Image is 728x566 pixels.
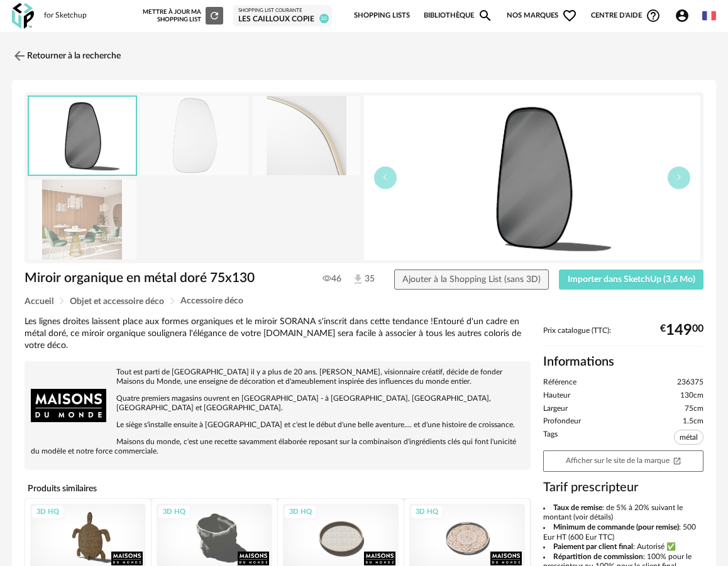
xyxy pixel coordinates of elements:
[70,297,164,306] span: Objet et accessoire déco
[702,9,716,23] img: fr
[25,297,703,306] div: Breadcrumb
[351,273,365,286] img: Téléchargements
[31,420,524,430] p: Le siège s'installe ensuite à [GEOGRAPHIC_DATA] et c'est le début d'une belle aventure.... et d'u...
[543,503,703,523] li: : de 5% à 20% suivant le montant (voir détails)
[31,367,106,443] img: brand logo
[553,504,602,511] b: Taux de remise
[543,430,558,447] span: Tags
[675,8,690,23] span: Account Circle icon
[543,542,703,552] li: : Autorisé ✅
[364,95,700,260] img: thumbnail.png
[543,404,568,414] span: Largeur
[28,180,136,259] img: miroir-organique-en-metal-dore-75x130-1000-7-10-236375_5.jpg
[12,42,121,70] a: Retourner à la recherche
[31,394,524,413] p: Quatre premiers magasins ouvrent en [GEOGRAPHIC_DATA] - à [GEOGRAPHIC_DATA], [GEOGRAPHIC_DATA], [...
[25,316,531,352] div: Les lignes droites laissent place aux formes organiques et le miroir SORANA s'inscrit dans cette ...
[31,437,524,456] p: Maisons du monde, c'est une recette savamment élaborée reposant sur la combinaison d'ingrédients ...
[543,326,703,347] div: Prix catalogue (TTC):
[507,3,577,29] span: Nos marques
[140,96,248,176] img: miroir-organique-en-metal-dore-75x130-1000-7-10-236375_1.jpg
[238,8,327,14] div: Shopping List courante
[568,275,695,284] span: Importer dans SketchUp (3,6 Mo)
[674,430,703,445] span: métal
[44,11,87,21] div: for Sketchup
[25,269,300,286] h1: Miroir organique en métal doré 75x130
[675,8,695,23] span: Account Circle icon
[553,543,633,550] b: Paiement par client final
[673,456,681,464] span: Open In New icon
[677,378,703,388] span: 236375
[394,269,549,290] button: Ajouter à la Shopping List (sans 3D)
[31,504,65,520] div: 3D HQ
[157,504,191,520] div: 3D HQ
[683,416,703,427] span: 1.5cm
[25,297,53,306] span: Accueil
[543,479,703,496] h3: Tarif prescripteur
[666,326,692,335] span: 149
[680,391,703,401] span: 130cm
[253,96,361,176] img: miroir-organique-en-metal-dore-75x130-1000-7-10-236375_3.jpg
[553,553,643,560] b: Répartition de commission
[12,48,27,63] img: svg+xml;base64,PHN2ZyB3aWR0aD0iMjQiIGhlaWdodD0iMjQiIHZpZXdCb3g9IjAgMCAyNCAyNCIgZmlsbD0ibm9uZSIgeG...
[25,480,531,498] h4: Produits similaires
[543,450,703,472] a: Afficher sur le site de la marqueOpen In New icon
[12,3,34,29] img: OXP
[660,326,703,335] div: € 00
[553,523,679,531] b: Minimum de commande (pour remise)
[685,404,703,414] span: 75cm
[543,391,570,401] span: Hauteur
[591,8,661,23] span: Centre d'aideHelp Circle Outline icon
[31,367,524,386] p: Tout est parti de [GEOGRAPHIC_DATA] il y a plus de 20 ans. [PERSON_NAME], visionnaire créatif, dé...
[238,8,327,24] a: Shopping List courante LES CAILLOUX copie 30
[478,8,493,23] span: Magnify icon
[559,269,703,290] button: Importer dans SketchUp (3,6 Mo)
[29,97,136,175] img: thumbnail.png
[319,14,329,23] span: 30
[238,14,327,24] div: LES CAILLOUX copie
[424,3,493,29] a: BibliothèqueMagnify icon
[354,3,410,29] a: Shopping Lists
[543,354,703,370] h2: Informations
[543,378,576,388] span: Référence
[543,416,581,427] span: Profondeur
[351,273,372,286] span: 35
[284,504,317,520] div: 3D HQ
[562,8,577,23] span: Heart Outline icon
[180,297,243,305] span: Accessoire déco
[323,273,341,285] span: 46
[543,523,703,542] li: : 500 Eur HT (600 Eur TTC)
[646,8,661,23] span: Help Circle Outline icon
[402,275,541,284] span: Ajouter à la Shopping List (sans 3D)
[209,13,220,19] span: Refresh icon
[410,504,444,520] div: 3D HQ
[143,7,223,24] div: Mettre à jour ma Shopping List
